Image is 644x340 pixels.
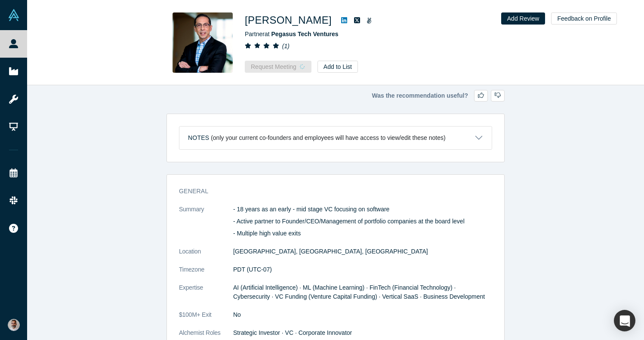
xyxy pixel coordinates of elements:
dd: PDT (UTC-07) [233,265,492,274]
img: Alchemist Vault Logo [8,9,20,21]
dt: Expertise [179,283,233,310]
button: Feedback on Profile [551,12,617,25]
button: Add Review [501,12,545,25]
p: - Multiple high value exits [233,229,492,238]
button: Request Meeting [245,61,311,73]
span: AI (Artificial Intelligence) · ML (Machine Learning) · FinTech (Financial Technology) · Cybersecu... [233,284,485,300]
h3: General [179,187,480,196]
button: Add to List [317,61,358,73]
i: ( 1 ) [282,43,290,49]
dt: Location [179,247,233,265]
p: - Active partner to Founder/CEO/Management of portfolio companies at the board level [233,217,492,226]
p: (only your current co-founders and employees will have access to view/edit these notes) [211,134,446,142]
dt: $100M+ Exit [179,310,233,328]
div: Was the recommendation useful? [166,90,505,102]
img: Gotam Bhardwaj's Account [8,319,20,331]
button: Notes (only your current co-founders and employees will have access to view/edit these notes) [179,127,492,149]
dt: Summary [179,205,233,247]
img: Steve Bernardez's Profile Image [173,12,233,73]
a: Pegasus Tech Ventures [271,31,339,37]
h3: Notes [188,133,209,142]
dt: Timezone [179,265,233,283]
h1: [PERSON_NAME] [245,12,332,28]
dd: No [233,310,492,319]
span: Partner at [245,31,339,37]
dd: [GEOGRAPHIC_DATA], [GEOGRAPHIC_DATA], [GEOGRAPHIC_DATA] [233,247,492,256]
p: - 18 years as an early - mid stage VC focusing on software [233,205,492,214]
dd: Strategic Investor · VC · Corporate Innovator [233,328,492,337]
